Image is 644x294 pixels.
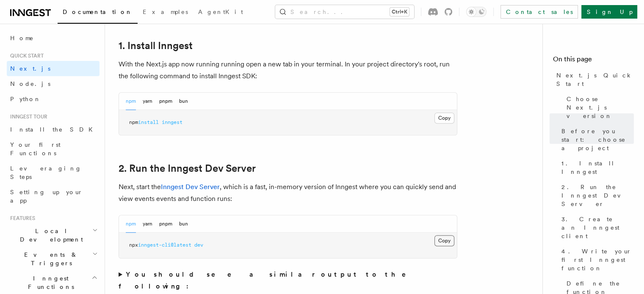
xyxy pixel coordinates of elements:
span: 4. Write your first Inngest function [561,247,634,272]
a: Node.js [7,76,100,91]
span: Next.js Quick Start [556,71,634,88]
span: Inngest tour [7,113,47,120]
span: Leveraging Steps [10,165,82,180]
span: Local Development [7,227,92,244]
button: Search...Ctrl+K [275,5,414,19]
span: install [138,119,159,125]
a: Sign Up [581,5,637,19]
span: 3. Create an Inngest client [561,215,634,240]
a: 1. Install Inngest [119,40,193,52]
a: Python [7,91,100,107]
a: Setting up your app [7,184,100,208]
button: Events & Triggers [7,247,100,271]
span: Examples [143,8,188,15]
span: inngest-cli@latest [138,242,191,248]
span: AgentKit [198,8,243,15]
a: Inngest Dev Server [161,183,220,191]
span: Your first Functions [10,141,61,157]
button: bun [179,93,188,110]
span: Setting up your app [10,189,83,204]
button: pnpm [159,215,172,233]
button: Copy [434,235,454,246]
span: Next.js [10,65,50,72]
p: With the Next.js app now running running open a new tab in your terminal. In your project directo... [119,58,457,82]
span: npm [129,119,138,125]
span: Inngest Functions [7,274,91,291]
a: AgentKit [193,3,248,23]
button: Local Development [7,223,100,247]
a: Contact sales [500,5,578,19]
button: yarn [143,93,152,110]
a: Documentation [58,3,138,24]
a: 2. Run the Inngest Dev Server [119,162,256,174]
span: inngest [162,119,182,125]
span: Install the SDK [10,126,98,133]
a: Home [7,30,100,46]
a: Next.js Quick Start [553,68,634,91]
span: Features [7,215,35,222]
a: 2. Run the Inngest Dev Server [558,179,634,212]
span: npx [129,242,138,248]
span: Quick start [7,52,44,59]
p: Next, start the , which is a fast, in-memory version of Inngest where you can quickly send and vi... [119,181,457,205]
span: Python [10,96,41,102]
button: Copy [434,113,454,124]
strong: You should see a similar output to the following: [119,270,418,290]
a: 1. Install Inngest [558,156,634,179]
button: yarn [143,215,152,233]
a: Your first Functions [7,137,100,161]
h4: On this page [553,54,634,68]
span: Home [10,34,34,42]
span: dev [194,242,203,248]
a: Choose Next.js version [563,91,634,124]
button: pnpm [159,93,172,110]
button: Toggle dark mode [466,7,486,17]
span: 1. Install Inngest [561,159,634,176]
a: 3. Create an Inngest client [558,212,634,244]
a: Examples [138,3,193,23]
a: Install the SDK [7,122,100,137]
span: Choose Next.js version [567,95,634,120]
button: npm [126,215,136,233]
summary: You should see a similar output to the following: [119,269,457,292]
kbd: Ctrl+K [390,8,409,16]
button: bun [179,215,188,233]
span: Before you start: choose a project [561,127,634,152]
span: Node.js [10,80,50,87]
span: Documentation [63,8,133,15]
button: npm [126,93,136,110]
a: 4. Write your first Inngest function [558,244,634,276]
span: Events & Triggers [7,250,92,267]
span: 2. Run the Inngest Dev Server [561,183,634,208]
a: Before you start: choose a project [558,124,634,156]
a: Next.js [7,61,100,76]
a: Leveraging Steps [7,161,100,184]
